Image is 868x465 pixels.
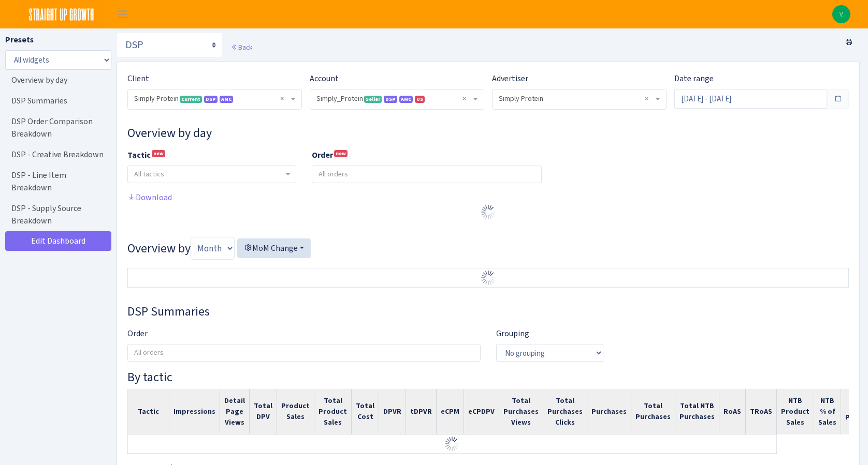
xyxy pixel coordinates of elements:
[180,96,202,103] span: Current
[127,304,849,319] h3: Widget #37
[127,237,849,260] h3: Overview by
[462,94,466,104] span: Remove all items
[5,70,109,91] a: Overview by day
[587,389,631,434] th: Purchases
[464,389,499,434] th: eCPDPV
[719,389,746,434] th: RoAS
[674,72,714,85] label: Date range
[128,89,301,109] span: Simply Protein <span class="badge badge-success">Current</span><span class="badge badge-primary">...
[312,149,333,160] b: Order
[316,94,471,104] span: Simply_Protein <span class="badge badge-success">Seller</span><span class="badge badge-primary">D...
[128,344,480,361] input: All orders
[480,204,497,220] img: Preloader
[220,96,233,103] span: AMC
[5,34,34,46] label: Presets
[334,150,348,157] sup: new
[5,198,109,231] a: DSP - Supply Source Breakdown
[480,269,497,286] img: Preloader
[5,91,109,111] a: DSP Summaries
[127,149,151,160] b: Tactic
[134,169,164,179] span: All tactics
[277,389,314,434] th: Product Sales
[437,389,464,434] th: eCPM
[492,72,528,85] label: Advertiser
[280,94,284,104] span: Remove all items
[406,389,437,434] th: tDPVR
[314,389,352,434] th: Total Product Sales
[310,72,339,85] label: Account
[499,389,543,434] th: Total Purchases Views
[645,94,648,104] span: Remove all items
[631,389,675,434] th: Total Purchases
[5,231,111,251] a: Edit Dashboard
[109,6,135,23] button: Toggle navigation
[237,238,311,258] button: MoM Change
[444,436,460,452] img: Preloader
[127,126,849,141] h3: Widget #10
[127,72,149,85] label: Client
[675,389,719,434] th: Total NTB Purchases
[543,389,587,434] th: Total Purchases Clicks
[127,370,849,385] h4: By tactic
[777,389,814,434] th: NTB Product Sales
[814,389,841,434] th: NTB % of Sales
[496,327,529,340] label: Grouping
[5,165,109,198] a: DSP - Line Item Breakdown
[152,150,165,157] sup: new
[832,5,850,23] img: Vanessa Biloon
[250,389,277,434] th: Total DPV
[231,42,252,52] a: Back
[415,96,425,103] span: US
[310,89,484,109] span: Simply_Protein <span class="badge badge-success">Seller</span><span class="badge badge-primary">D...
[127,327,148,340] label: Order
[364,96,382,103] span: Seller
[5,144,109,165] a: DSP - Creative Breakdown
[220,389,250,434] th: Detail Page Views
[204,96,218,103] span: DSP
[384,96,397,103] span: DSP
[832,5,850,23] a: V
[399,96,413,103] span: Amazon Marketing Cloud
[352,389,379,434] th: Total Cost
[134,94,289,104] span: Simply Protein <span class="badge badge-success">Current</span><span class="badge badge-primary">...
[127,192,172,203] a: Download
[499,94,654,104] span: Simply Protein
[379,389,406,434] th: DPVR
[5,111,109,144] a: DSP Order Comparison Breakdown
[169,389,220,434] th: Impressions
[312,166,541,183] input: All orders
[746,389,777,434] th: TRoAS
[128,389,169,434] th: Tactic
[493,89,666,109] span: Simply Protein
